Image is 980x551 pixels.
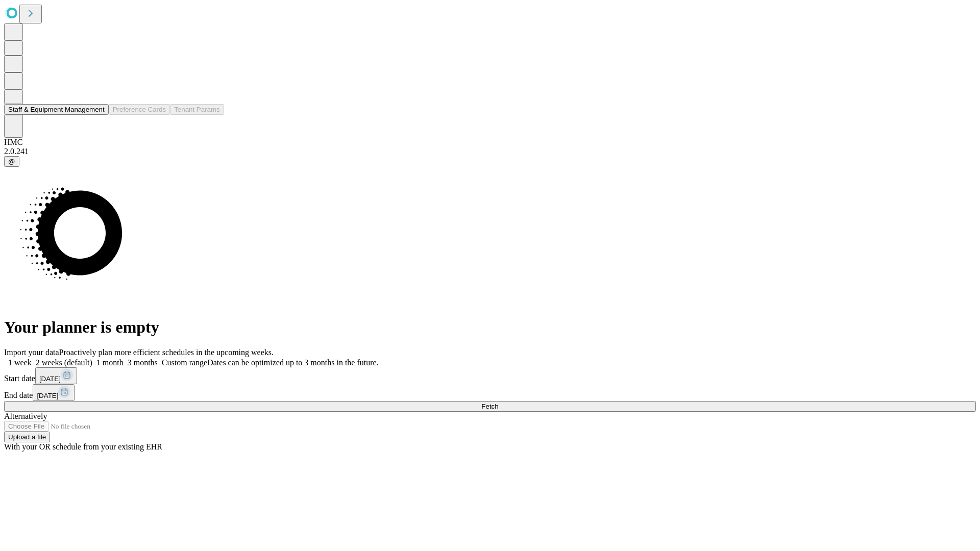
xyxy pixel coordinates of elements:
span: 1 week [8,358,32,367]
span: Fetch [481,403,498,410]
span: @ [8,158,15,165]
span: Custom range [162,358,207,367]
button: [DATE] [33,384,75,401]
button: @ [4,156,19,167]
button: Upload a file [4,432,50,442]
span: Alternatively [4,412,47,420]
button: Tenant Params [170,104,224,115]
span: [DATE] [39,375,61,383]
h1: Your planner is empty [4,318,976,337]
span: With your OR schedule from your existing EHR [4,442,162,451]
span: Dates can be optimized up to 3 months in the future. [207,358,378,367]
div: End date [4,384,976,401]
div: HMC [4,138,976,147]
span: 1 month [96,358,124,367]
button: Staff & Equipment Management [4,104,109,115]
span: 3 months [128,358,158,367]
span: Import your data [4,348,59,357]
span: 2 weeks (default) [36,358,92,367]
button: [DATE] [35,367,77,384]
button: Preference Cards [109,104,170,115]
button: Fetch [4,401,976,412]
span: Proactively plan more efficient schedules in the upcoming weeks. [59,348,274,357]
div: Start date [4,367,976,384]
span: [DATE] [37,392,58,399]
div: 2.0.241 [4,147,976,156]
